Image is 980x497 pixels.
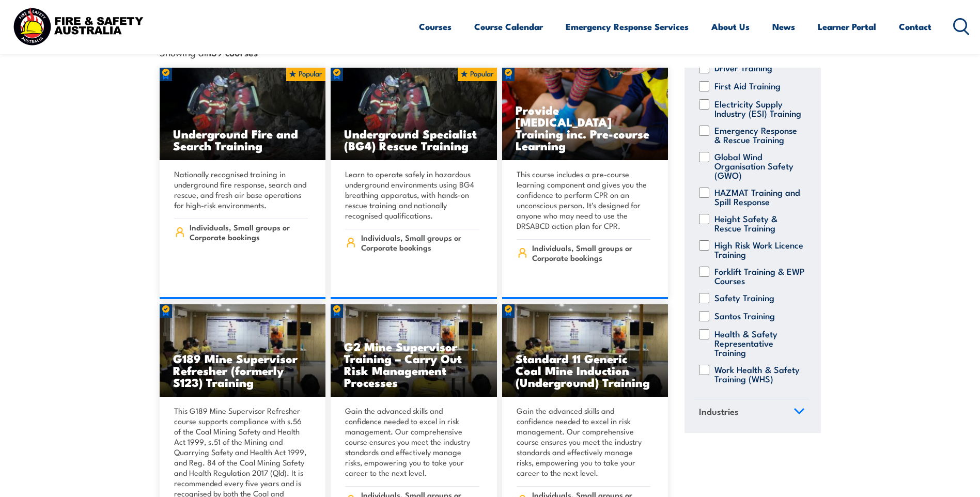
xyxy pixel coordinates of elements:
[714,188,805,206] label: HAZMAT Training and Spill Response
[714,329,805,357] label: Health & Safety Representative Training
[699,405,739,418] span: Industries
[344,128,484,151] h3: Underground Specialist (BG4) Rescue Training
[714,152,805,180] label: Global Wind Organisation Safety (GWO)
[190,222,308,242] span: Individuals, Small groups or Corporate bookings
[160,68,326,161] a: Underground Fire and Search Training
[419,13,452,40] a: Courses
[772,13,795,40] a: News
[517,406,651,478] p: Gain the advanced skills and confidence needed to excel in risk management. Our comprehensive cou...
[502,304,668,397] img: Standard 11 Generic Coal Mine Induction (Surface) TRAINING (1)
[714,293,774,303] label: Safety Training
[714,240,805,259] label: High Risk Work Licence Training
[173,352,313,388] h3: G189 Mine Supervisor Refresher (formerly S123) Training
[502,68,668,161] a: Provide [MEDICAL_DATA] Training inc. Pre-course Learning
[160,304,326,397] img: Standard 11 Generic Coal Mine Induction (Surface) TRAINING (1)
[517,169,651,231] p: This course includes a pre-course learning component and gives you the confidence to perform CPR ...
[160,304,326,397] a: G189 Mine Supervisor Refresher (formerly S123) Training
[714,99,805,118] label: Electricity Supply Industry (ESI) Training
[714,126,805,144] label: Emergency Response & Rescue Training
[714,63,772,73] label: Driver Training
[694,399,810,426] a: Industries
[331,68,497,161] a: Underground Specialist (BG4) Rescue Training
[711,13,750,40] a: About Us
[516,104,655,151] h3: Provide [MEDICAL_DATA] Training inc. Pre-course Learning
[361,232,479,252] span: Individuals, Small groups or Corporate bookings
[818,13,876,40] a: Learner Portal
[174,169,308,210] p: Nationally recognised training in underground fire response, search and rescue, and fresh air bas...
[160,68,326,161] img: Underground mine rescue
[714,214,805,232] label: Height Safety & Rescue Training
[566,13,689,40] a: Emergency Response Services
[714,267,805,285] label: Forklift Training & EWP Courses
[502,68,668,161] img: Low Voltage Rescue and Provide CPR
[714,81,781,91] label: First Aid Training
[899,13,931,40] a: Contact
[502,304,668,397] a: Standard 11 Generic Coal Mine Induction (Underground) Training
[331,304,497,397] a: G2 Mine Supervisor Training – Carry Out Risk Management Processes
[516,352,655,388] h3: Standard 11 Generic Coal Mine Induction (Underground) Training
[532,243,650,262] span: Individuals, Small groups or Corporate bookings
[714,365,805,383] label: Work Health & Safety Training (WHS)
[331,68,497,161] img: Underground mine rescue
[714,311,775,321] label: Santos Training
[344,340,484,388] h3: G2 Mine Supervisor Training – Carry Out Risk Management Processes
[345,406,479,478] p: Gain the advanced skills and confidence needed to excel in risk management. Our comprehensive cou...
[474,13,543,40] a: Course Calendar
[160,46,258,57] span: Showing all
[173,128,313,151] h3: Underground Fire and Search Training
[345,169,479,221] p: Learn to operate safely in hazardous underground environments using BG4 breathing apparatus, with...
[331,304,497,397] img: Standard 11 Generic Coal Mine Induction (Surface) TRAINING (1)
